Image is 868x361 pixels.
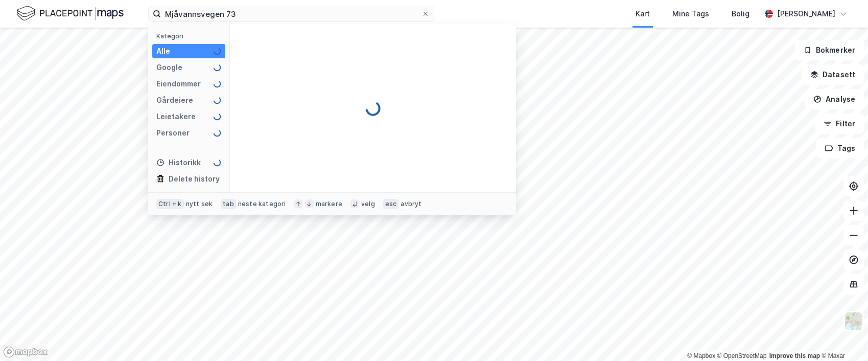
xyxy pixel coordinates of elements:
button: Analyse [805,89,864,109]
div: Kart [636,8,650,20]
div: Personer [156,127,190,139]
div: nytt søk [186,200,213,208]
div: Delete history [169,173,220,185]
div: Ctrl + k [156,199,184,209]
div: [PERSON_NAME] [777,8,835,20]
button: Tags [816,138,864,159]
button: Bokmerker [795,40,864,60]
img: spinner.a6d8c91a73a9ac5275cf975e30b51cfb.svg [213,112,221,121]
img: logo.f888ab2527a4732fd821a326f86c7f29.svg [16,5,124,22]
img: spinner.a6d8c91a73a9ac5275cf975e30b51cfb.svg [365,100,381,117]
img: spinner.a6d8c91a73a9ac5275cf975e30b51cfb.svg [213,129,221,137]
img: spinner.a6d8c91a73a9ac5275cf975e30b51cfb.svg [213,96,221,104]
button: Datasett [802,64,864,85]
a: Mapbox homepage [3,346,48,358]
div: tab [221,199,236,209]
img: spinner.a6d8c91a73a9ac5275cf975e30b51cfb.svg [213,47,221,55]
button: Filter [815,114,864,134]
div: esc [383,199,399,209]
div: Kategori [156,32,225,40]
div: Kontrollprogram for chat [817,312,868,361]
div: velg [361,200,375,208]
a: Improve this map [769,352,820,359]
div: Historikk [156,156,201,169]
img: Z [844,311,863,331]
div: Bolig [732,8,749,20]
a: Mapbox [687,352,715,359]
img: spinner.a6d8c91a73a9ac5275cf975e30b51cfb.svg [213,159,221,167]
div: Gårdeiere [156,94,193,106]
div: Mine Tags [672,8,709,20]
div: avbryt [401,200,421,208]
img: spinner.a6d8c91a73a9ac5275cf975e30b51cfb.svg [213,80,221,88]
a: OpenStreetMap [717,352,767,359]
div: Alle [156,45,170,57]
div: markere [316,200,342,208]
input: Søk på adresse, matrikkel, gårdeiere, leietakere eller personer [161,6,421,21]
div: Eiendommer [156,78,201,90]
img: spinner.a6d8c91a73a9ac5275cf975e30b51cfb.svg [213,63,221,72]
div: Leietakere [156,110,196,123]
div: Google [156,61,182,74]
iframe: Chat Widget [817,312,868,361]
div: neste kategori [238,200,286,208]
